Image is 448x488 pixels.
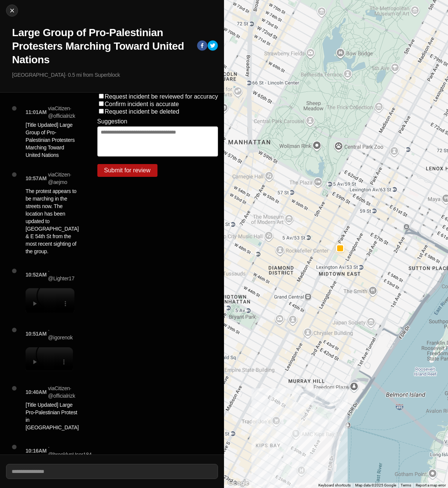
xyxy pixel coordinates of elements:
button: Submit for review [97,164,157,177]
p: via Citizen · @ aejmo [48,171,79,186]
p: 11:01AM [26,108,47,116]
button: Keyboard shortcuts [318,483,351,488]
label: Confirm incident is accurate [105,101,179,107]
a: Open this area in Google Maps (opens a new window) [226,478,251,488]
p: [Title Updated] Large Group of Pro-Palestinian Protesters Marching Toward United Nations [26,121,75,159]
p: · @Lighter17 [48,267,74,282]
button: cancel [6,5,18,17]
p: · @igorenok [48,326,73,341]
p: 10:40AM [26,388,47,396]
img: Google [226,478,251,488]
p: · @brooklynUser1842991012 [48,443,112,458]
p: 10:51AM [26,330,47,337]
a: Report a map error [416,483,446,487]
a: Terms (opens in new tab) [401,483,411,487]
p: 10:16AM [26,447,47,455]
p: The protest appears to be marching in the streets now. The location has been updated to [GEOGRAPH... [26,187,79,255]
label: Request incident be deleted [105,108,179,115]
p: [Title Updated] Large Pro-Palestinian Protest in [GEOGRAPHIC_DATA] [26,401,79,431]
label: Request incident be reviewed for accuracy [105,93,218,100]
span: Map data ©2025 Google [355,483,396,487]
button: twitter [207,40,218,52]
p: 10:52AM [26,271,47,278]
img: cancel [8,7,16,14]
p: via Citizen · @ officialrizk [48,105,75,120]
button: facebook [197,40,207,52]
h1: Large Group of Pro-Palestinian Protesters Marching Toward United Nations [12,26,191,67]
label: Suggestion [97,118,127,125]
p: [GEOGRAPHIC_DATA] · 0.5 mi from Superblock [12,71,218,79]
p: 10:57AM [26,175,47,182]
p: via Citizen · @ officialrizk [48,385,79,400]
